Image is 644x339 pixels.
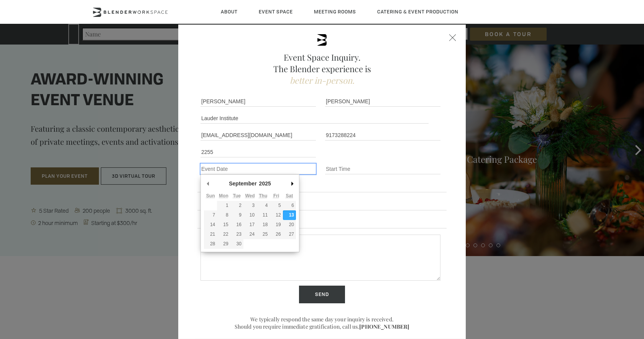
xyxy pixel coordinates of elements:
[243,201,256,210] button: 3
[273,193,279,198] abbr: Friday
[269,210,283,220] button: 12
[256,230,269,239] button: 25
[290,74,355,86] span: better in-person.
[243,210,256,220] button: 10
[283,210,296,220] button: 13
[230,230,243,239] button: 23
[197,323,447,330] p: Should you require immediate gratification, call us.
[230,210,243,220] button: 9
[230,220,243,230] button: 16
[259,193,267,198] abbr: Thursday
[359,323,409,330] a: [PHONE_NUMBER]
[269,230,283,239] button: 26
[197,316,447,323] p: We typically respond the same day your inquiry is received.
[204,178,212,189] button: Previous Month
[197,51,447,86] h2: Event Space Inquiry. The Blender experience is
[230,239,243,249] button: 30
[256,220,269,230] button: 18
[230,201,243,210] button: 2
[286,193,293,198] abbr: Saturday
[288,178,296,189] button: Next Month
[258,178,272,189] div: 2025
[243,220,256,230] button: 17
[325,164,440,174] input: Start Time
[204,239,217,249] button: 28
[299,286,345,303] input: Send
[200,164,316,174] input: Event Date
[325,130,440,141] input: Phone Number
[228,178,258,189] div: September
[217,239,230,249] button: 29
[217,220,230,230] button: 15
[243,230,256,239] button: 24
[269,201,283,210] button: 5
[200,130,316,141] input: Email Address *
[283,230,296,239] button: 27
[219,193,228,198] abbr: Monday
[217,230,230,239] button: 22
[233,193,240,198] abbr: Tuesday
[325,96,440,107] input: Last Name
[200,113,429,124] input: Company Name
[269,220,283,230] button: 19
[200,96,316,107] input: First Name
[217,201,230,210] button: 1
[204,210,217,220] button: 7
[245,193,255,198] abbr: Wednesday
[283,220,296,230] button: 20
[204,230,217,239] button: 21
[200,147,316,157] input: Number of Attendees
[256,201,269,210] button: 4
[217,210,230,220] button: 8
[204,220,217,230] button: 14
[256,210,269,220] button: 11
[283,201,296,210] button: 6
[206,193,215,198] abbr: Sunday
